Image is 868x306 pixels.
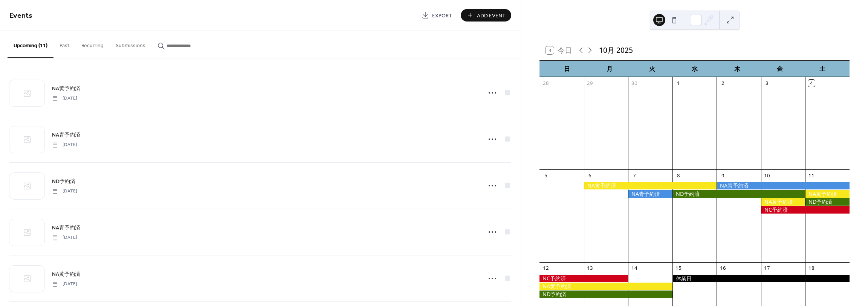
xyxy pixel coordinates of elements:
div: 9 [720,172,726,179]
div: 15 [675,265,682,272]
span: Add Event [477,12,506,20]
span: NA黄予約済 [52,271,80,278]
div: ND予約済 [805,198,850,206]
div: 2 [720,80,726,86]
div: NC予約済 [539,275,628,282]
button: Past [53,31,75,57]
a: NA青予約済 [52,223,80,232]
div: 29 [587,80,593,86]
div: 4 [808,80,815,86]
div: 12 [542,265,549,272]
div: 8 [675,172,682,179]
div: NA青予約済 [717,182,850,189]
div: 30 [631,80,638,86]
div: 18 [808,265,815,272]
div: 1 [675,80,682,86]
span: [DATE] [52,188,77,195]
div: 月 [588,61,631,77]
div: 土 [801,61,844,77]
div: 3 [764,80,770,86]
a: NA黄予約済 [52,84,80,93]
div: 日 [546,61,588,77]
div: NC予約済 [761,206,850,214]
span: [DATE] [52,234,77,241]
div: ND予約済 [539,291,672,298]
div: 5 [542,172,549,179]
div: 水 [673,61,716,77]
a: NA黄予約済 [52,270,80,278]
span: [DATE] [52,141,77,148]
span: [DATE] [52,281,77,288]
div: 金 [758,61,801,77]
div: 6 [587,172,593,179]
div: NA黄予約済 [805,190,850,198]
div: 28 [542,80,549,86]
div: 16 [720,265,726,272]
div: NA黄予約済 [584,182,717,189]
div: 14 [631,265,638,272]
div: 10月 2025 [599,45,633,56]
div: ND予約済 [672,190,805,198]
a: Export [416,9,458,22]
span: NA黄予約済 [52,85,80,93]
div: 17 [764,265,770,272]
button: Submissions [110,31,151,57]
span: Export [432,12,452,20]
div: 7 [631,172,638,179]
span: NA青予約済 [52,131,80,139]
div: 火 [631,61,673,77]
div: 13 [587,265,593,272]
div: 木 [716,61,758,77]
div: NA青予約済 [628,190,672,198]
span: NA青予約済 [52,224,80,232]
button: Recurring [75,31,110,57]
button: Add Event [461,9,511,22]
span: ND予約済 [52,178,75,186]
a: ND予約済 [52,177,75,186]
span: [DATE] [52,95,77,102]
div: NA黄予約済 [539,283,672,290]
div: 10 [764,172,770,179]
a: NA青予約済 [52,131,80,139]
div: 11 [808,172,815,179]
div: 休業日 [672,275,850,282]
span: Events [9,8,32,23]
button: Upcoming (11) [8,31,53,58]
div: NA黄予約済 [761,198,805,206]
